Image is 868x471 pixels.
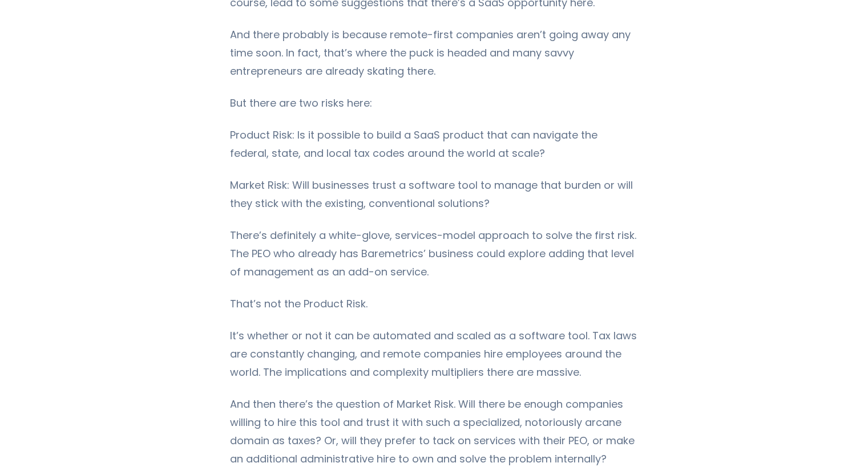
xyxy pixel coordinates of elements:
[230,94,638,112] p: But there are two risks here:
[230,226,638,281] p: There’s definitely a white-glove, services-model approach to solve the first risk. The PEO who al...
[230,295,638,313] p: That’s not the Product Risk.
[230,327,638,381] p: It’s whether or not it can be automated and scaled as a software tool. Tax laws are constantly ch...
[230,395,638,468] p: And then there’s the question of Market Risk. Will there be enough companies willing to hire this...
[230,126,638,163] p: Product Risk: Is it possible to build a SaaS product that can navigate the federal, state, and lo...
[230,26,638,80] p: And there probably is because remote-first companies aren’t going away any time soon. In fact, th...
[230,176,638,213] p: Market Risk: Will businesses trust a software tool to manage that burden or will they stick with ...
